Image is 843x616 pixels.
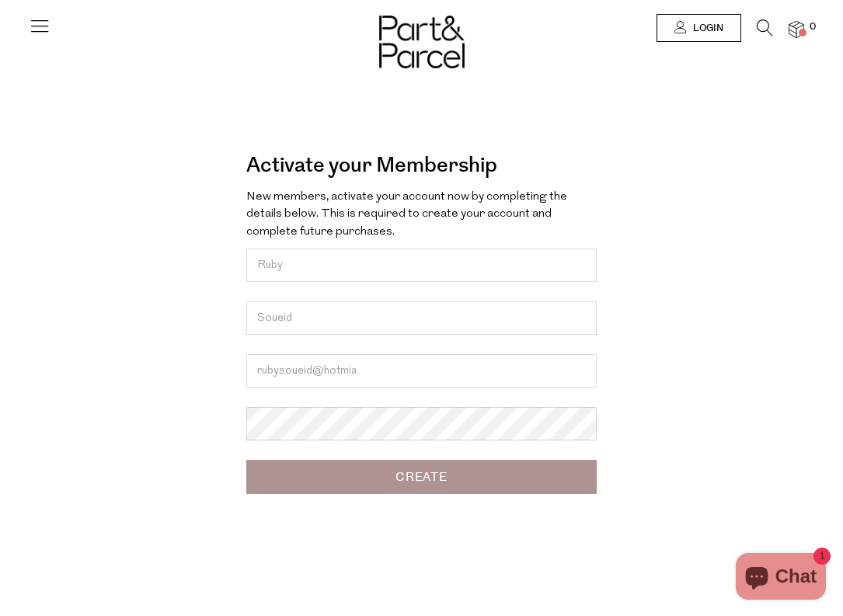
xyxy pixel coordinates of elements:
[806,20,820,34] span: 0
[379,16,465,68] img: Part&Parcel
[789,21,804,37] a: 0
[731,553,831,604] inbox-online-store-chat: Shopify online store chat
[246,148,497,183] a: Activate your Membership
[689,22,723,35] span: Login
[246,189,597,242] p: New members, activate your account now by completing the details below. This is required to creat...
[657,14,741,42] a: Login
[246,301,597,335] input: Last Name
[246,460,597,494] input: Create
[246,354,597,388] input: Email
[246,249,597,282] input: First Name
